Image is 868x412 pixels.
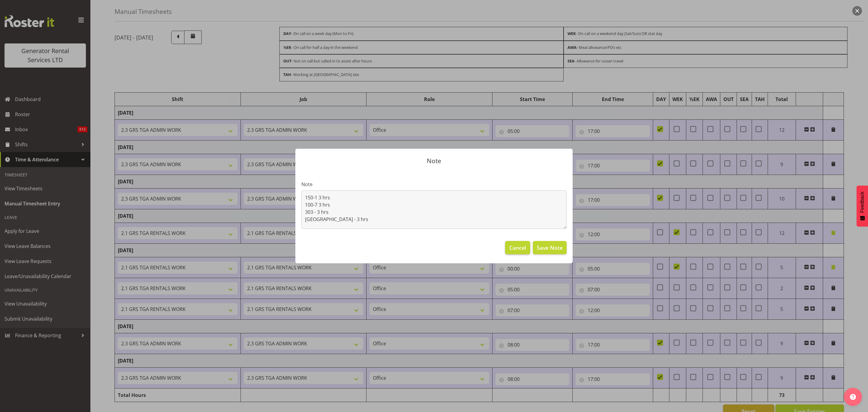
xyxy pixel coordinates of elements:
[509,244,526,252] span: Cancel
[301,158,567,164] p: Note
[857,185,868,227] button: Feedback - Show survey
[850,394,856,400] img: help-xxl-2.png
[301,181,567,188] label: Note
[860,192,865,213] span: Feedback
[505,241,530,254] button: Cancel
[537,244,563,252] span: Save Note
[533,241,567,254] button: Save Note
